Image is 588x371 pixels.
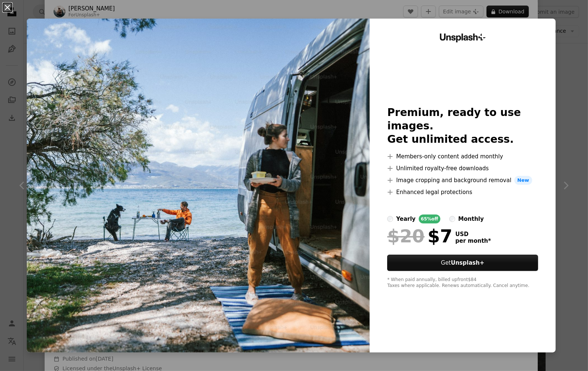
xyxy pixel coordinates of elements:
li: Image cropping and background removal [387,176,538,185]
span: $20 [387,226,424,246]
span: per month * [455,238,491,244]
div: monthly [458,214,484,223]
strong: Unsplash+ [451,259,484,266]
h2: Premium, ready to use images. Get unlimited access. [387,106,538,146]
span: New [514,176,532,185]
button: GetUnsplash+ [387,255,538,271]
li: Enhanced legal protections [387,188,538,197]
div: * When paid annually, billed upfront $84 Taxes where applicable. Renews automatically. Cancel any... [387,277,538,289]
li: Members-only content added monthly [387,152,538,161]
div: yearly [396,214,415,223]
div: 65% off [419,214,441,223]
div: $7 [387,226,452,246]
input: monthly [449,216,455,222]
li: Unlimited royalty-free downloads [387,164,538,173]
input: yearly65%off [387,216,393,222]
span: USD [455,231,491,238]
